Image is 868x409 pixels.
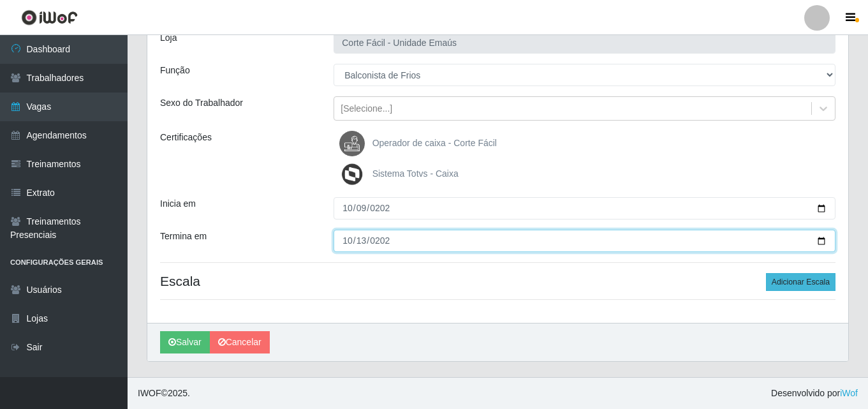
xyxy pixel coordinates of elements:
[138,388,161,398] span: IWOF
[160,230,207,243] label: Termina em
[210,331,270,353] a: Cancelar
[138,387,190,400] span: © 2025 .
[771,387,858,400] span: Desenvolvido por
[160,64,190,77] label: Função
[339,161,370,187] img: Sistema Totvs - Caixa
[372,138,497,148] span: Operador de caixa - Corte Fácil
[372,168,459,179] span: Sistema Totvs - Caixa
[334,230,835,252] input: 00/00/0000
[160,331,210,353] button: Salvar
[341,102,392,115] div: [Selecione...]
[334,197,835,219] input: 00/00/0000
[160,273,835,289] h4: Escala
[21,10,78,26] img: CoreUI Logo
[840,388,858,398] a: iWof
[766,273,835,291] button: Adicionar Escala
[160,31,177,45] label: Loja
[160,131,212,144] label: Certificações
[160,197,196,211] label: Inicia em
[339,131,370,156] img: Operador de caixa - Corte Fácil
[160,96,243,110] label: Sexo do Trabalhador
